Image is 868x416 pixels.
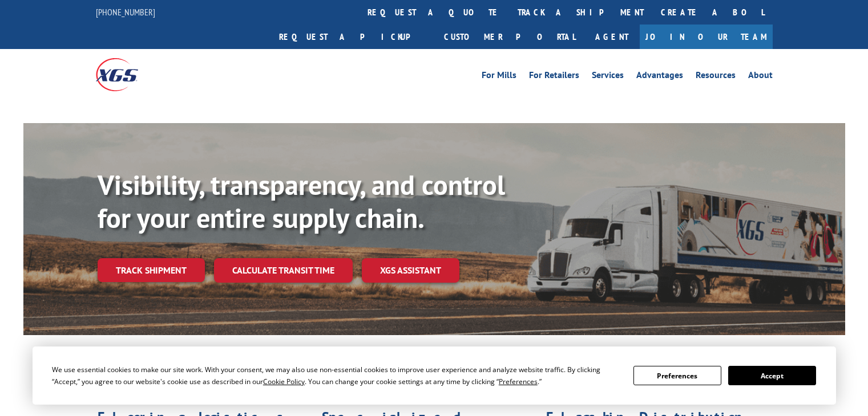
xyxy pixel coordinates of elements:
a: About [748,71,773,83]
a: Track shipment [98,258,205,282]
b: Visibility, transparency, and control for your entire supply chain. [98,167,505,235]
span: Preferences [499,377,538,386]
a: [PHONE_NUMBER] [96,6,155,18]
a: Request a pickup [271,25,435,49]
button: Accept [728,366,816,385]
a: For Mills [482,71,516,83]
a: XGS ASSISTANT [362,258,459,283]
a: Customer Portal [435,25,584,49]
button: Preferences [633,366,721,385]
div: Cookie Consent Prompt [33,346,836,405]
a: Resources [696,71,736,83]
a: Agent [584,25,640,49]
a: For Retailers [529,71,579,83]
a: Services [592,71,624,83]
div: We use essential cookies to make our site work. With your consent, we may also use non-essential ... [52,364,620,388]
a: Advantages [636,71,683,83]
a: Calculate transit time [214,258,353,283]
span: Cookie Policy [263,377,305,386]
a: Join Our Team [640,25,773,49]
